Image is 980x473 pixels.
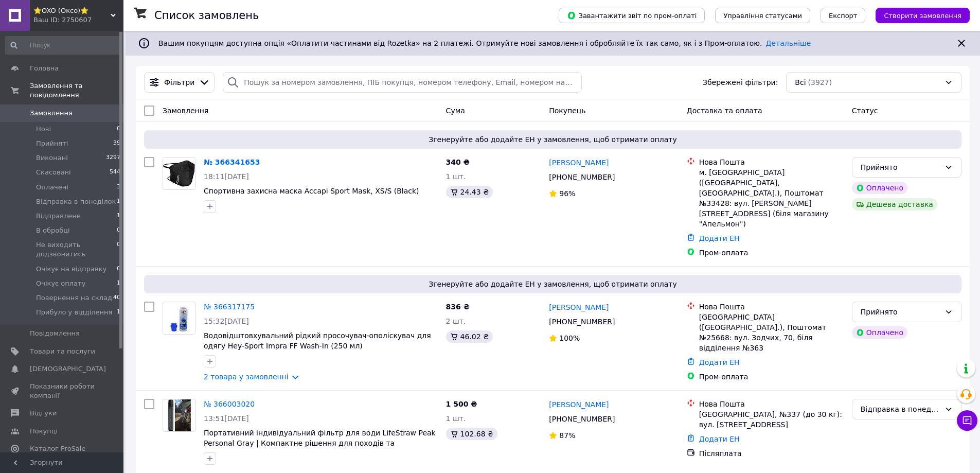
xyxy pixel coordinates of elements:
[715,8,810,23] button: Управління статусами
[559,431,575,440] span: 87%
[446,303,470,311] span: 836 ₴
[699,302,844,312] div: Нова Пошта
[204,331,431,350] a: Водовідштовхувальний рідкий просочувач-ополіскувач для одягу Hey-Sport Impra FF Wash-In (250 мл)
[36,212,81,221] span: Відправлене
[795,77,806,87] span: Всі
[117,125,120,134] span: 0
[699,448,844,459] div: Післяплата
[723,12,802,20] span: Управління статусами
[223,72,581,93] input: Пошук за номером замовлення, ПІБ покупця, номером телефону, Email, номером накладної
[884,12,961,20] span: Створити замовлення
[446,330,493,343] div: 46.02 ₴
[204,429,436,458] a: Портативний індивідуальний фільтр для води LifeStraw Peak Personal Gray | Компактне рішення для п...
[117,308,120,317] span: 1
[829,12,858,20] span: Експорт
[36,265,106,274] span: Очікує на відправку
[699,372,844,382] div: Пром-оплата
[117,240,120,259] span: 0
[766,39,811,47] a: Детальніше
[117,197,120,206] span: 1
[852,107,878,115] span: Статус
[154,9,259,22] h1: Список замовлень
[699,157,844,167] div: Нова Пошта
[36,168,71,177] span: Скасовані
[36,139,68,148] span: Прийняті
[852,182,907,194] div: Оплачено
[30,109,73,118] span: Замовлення
[30,409,57,418] span: Відгуки
[699,358,740,366] a: Додати ЕН
[861,162,940,173] div: Прийнято
[567,11,697,20] span: Завантажити звіт по пром-оплаті
[446,172,466,181] span: 1 шт.
[117,279,120,288] span: 1
[446,158,470,166] span: 340 ₴
[852,198,937,211] div: Дешева доставка
[699,248,844,258] div: Пром-оплата
[549,318,615,326] span: [PHONE_NUMBER]
[446,186,493,198] div: 24.43 ₴
[699,409,844,430] div: [GEOGRAPHIC_DATA], №337 (до 30 кг): вул. [STREET_ADDRESS]
[699,167,844,229] div: м. [GEOGRAPHIC_DATA] ([GEOGRAPHIC_DATA], [GEOGRAPHIC_DATA].), Поштомат №33428: вул. [PERSON_NAME]...
[36,197,116,206] span: Відправка в понеділок
[699,399,844,409] div: Нова Пошта
[36,279,85,288] span: Очікує оплату
[36,308,112,317] span: Прибуло у відділення
[852,326,907,339] div: Оплачено
[204,172,249,181] span: 18:11[DATE]
[876,8,970,23] button: Створити замовлення
[861,306,940,318] div: Прийнято
[163,302,195,335] a: Фото товару
[5,36,121,55] input: Пошук
[163,107,208,115] span: Замовлення
[446,414,466,423] span: 1 шт.
[865,11,970,19] a: Створити замовлення
[113,139,120,148] span: 39
[699,234,740,242] a: Додати ЕН
[167,399,190,431] img: Фото товару
[957,410,977,431] button: Чат з покупцем
[30,364,106,374] span: [DEMOGRAPHIC_DATA]
[117,265,120,274] span: 0
[117,183,120,192] span: 3
[204,317,249,325] span: 15:32[DATE]
[446,428,497,440] div: 102.68 ₴
[446,107,465,115] span: Cума
[106,153,120,163] span: 3297
[204,400,255,408] a: № 366003020
[30,382,95,400] span: Показники роботи компанії
[549,302,609,312] a: [PERSON_NAME]
[33,15,123,25] div: Ваш ID: 2750607
[549,157,609,168] a: [PERSON_NAME]
[699,435,740,443] a: Додати ЕН
[687,107,762,115] span: Доставка та оплата
[113,293,120,303] span: 40
[559,334,580,342] span: 100%
[36,293,112,303] span: Повернення на склад
[163,157,195,190] a: Фото товару
[148,134,957,145] span: Згенеруйте або додайте ЕН у замовлення, щоб отримати оплату
[204,414,249,423] span: 13:51[DATE]
[30,81,123,100] span: Замовлення та повідомлення
[821,8,866,23] button: Експорт
[36,240,117,259] span: Не виходить додзвонитись
[446,317,466,325] span: 2 шт.
[549,399,609,410] a: [PERSON_NAME]
[861,404,940,415] div: Відправка в понеділок
[164,77,194,87] span: Фільтри
[168,302,189,334] img: Фото товару
[549,107,585,115] span: Покупець
[36,183,68,192] span: Оплачені
[33,6,111,15] span: ⭐OXO (Оксо)⭐
[204,303,255,311] a: № 366317175
[163,399,195,432] a: Фото товару
[36,125,51,134] span: Нові
[30,329,80,338] span: Повідомлення
[699,312,844,353] div: [GEOGRAPHIC_DATA] ([GEOGRAPHIC_DATA].), Поштомат №25668: вул. Зодчих, 70, біля відділення №363
[808,78,832,86] span: (3927)
[559,189,575,198] span: 96%
[549,415,615,423] span: [PHONE_NUMBER]
[703,77,778,87] span: Збережені фільтри:
[559,8,705,23] button: Завантажити звіт по пром-оплаті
